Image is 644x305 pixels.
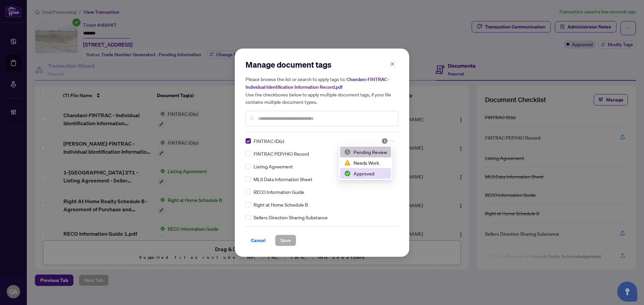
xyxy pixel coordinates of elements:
h2: Manage document tags [246,59,398,70]
button: Open asap [617,282,637,302]
h5: Please browse the list or search to apply tags to: Use the checkboxes below to apply multiple doc... [246,75,398,105]
span: MLS Data Information Sheet [254,175,312,183]
span: close [390,62,395,66]
img: status [344,170,351,177]
span: Right at Home Schedule B [254,201,308,208]
button: Cancel [246,235,271,246]
img: status [344,159,351,166]
button: Save [275,235,296,246]
span: RECO Information Guide [254,188,304,196]
div: Approved [344,170,387,177]
span: Listing Agreement [254,163,293,170]
span: FINTRAC ID(s) [254,137,284,145]
div: Approved [340,168,391,179]
span: FINTRAC PEP/HIO Record [254,150,309,157]
img: status [381,138,388,144]
span: Chandani-FINTRAC - Individual Identification Information Record.pdf [246,76,390,90]
span: Cancel [251,235,266,246]
div: Needs Work [340,157,391,168]
img: status [344,149,351,155]
div: Pending Review [340,147,391,157]
div: Pending Review [344,148,387,156]
span: Sellers Direction Sharing Substance [254,214,328,221]
span: Pending Review [381,138,394,144]
div: Needs Work [344,159,387,166]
